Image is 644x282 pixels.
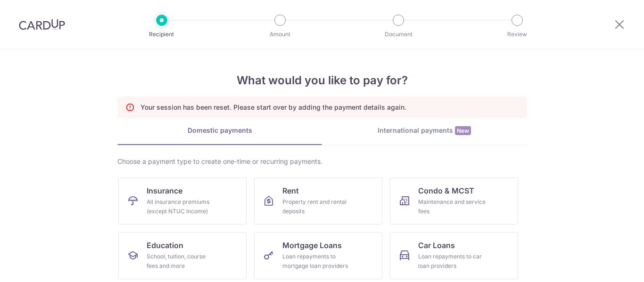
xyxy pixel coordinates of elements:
span: Car Loans [418,240,455,251]
div: Domestic payments [117,126,322,135]
img: CardUp [19,19,65,30]
div: Maintenance and service fees [418,197,486,216]
span: New [455,126,471,135]
p: Recipient [127,30,197,39]
p: Your session has been reset. Please start over by adding the payment details again. [140,103,406,112]
p: Document [363,30,433,39]
a: Condo & MCSTMaintenance and service fees [390,177,518,225]
span: Mortgage Loans [282,240,342,251]
a: InsuranceAll insurance premiums (except NTUC Income) [118,177,247,225]
a: Car LoansLoan repayments to car loan providers [390,232,518,279]
a: RentProperty rent and rental deposits [254,177,382,225]
a: Mortgage LoansLoan repayments to mortgage loan providers [254,232,382,279]
div: International payments [322,126,527,136]
div: Property rent and rental deposits [282,197,350,216]
p: Amount [245,30,315,39]
iframe: Opens a widget where you can find more information [584,254,635,277]
span: Rent [282,185,299,196]
span: Education [147,240,183,251]
a: EducationSchool, tuition, course fees and more [118,232,247,279]
div: Loan repayments to mortgage loan providers [282,252,350,271]
div: Choose a payment type to create one-time or recurring payments. [117,157,527,166]
h4: What would you like to pay for? [117,72,527,89]
span: Insurance [147,185,182,196]
div: School, tuition, course fees and more [147,252,215,271]
span: Condo & MCST [418,185,474,196]
div: All insurance premiums (except NTUC Income) [147,197,215,216]
div: Loan repayments to car loan providers [418,252,486,271]
p: Review [482,30,552,39]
